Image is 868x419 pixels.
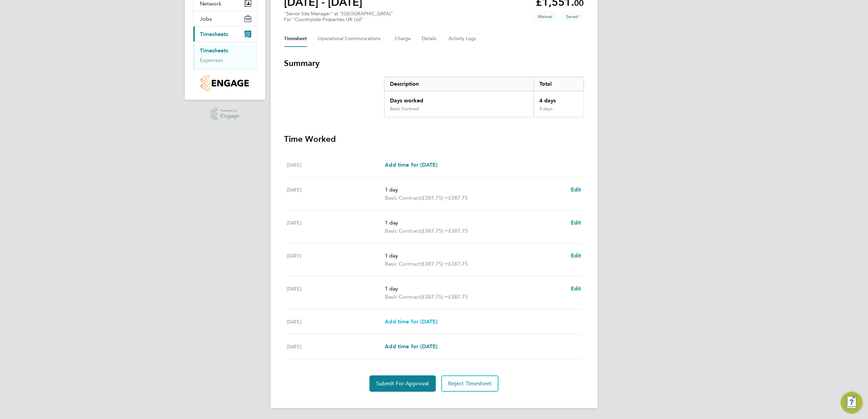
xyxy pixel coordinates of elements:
span: This timesheet was manually created. [533,11,558,22]
a: Powered byEngage [210,108,239,121]
div: [DATE] [287,285,385,301]
span: Timesheets [200,31,228,37]
span: Engage [220,113,239,119]
span: Basic Contract [385,194,421,202]
span: £387.75 [448,261,468,267]
span: Network [200,0,222,7]
button: Engage Resource Center [841,392,863,414]
button: Submit For Approval [369,375,436,392]
button: Operational Communications [318,31,384,47]
a: Edit [571,186,581,194]
p: 1 day [385,252,565,260]
span: (£387.75) = [421,261,448,267]
button: Jobs [193,11,257,26]
button: Timesheet [284,31,307,47]
div: Basic Contract [390,106,419,112]
div: Timesheets [193,41,257,69]
div: [DATE] [287,342,385,351]
button: Details [422,31,438,47]
span: Edit [571,219,581,226]
p: 1 day [385,219,565,227]
img: countryside-properties-logo-retina.png [201,75,249,91]
span: £387.75 [448,228,468,234]
a: Edit [571,219,581,227]
a: Timesheets [200,47,228,54]
span: Basic Contract [385,260,421,268]
span: Submit For Approval [376,380,429,387]
span: Edit [571,186,581,193]
span: Edit [571,252,581,259]
h3: Summary [284,58,584,69]
a: Add time for [DATE] [385,161,437,169]
span: Reject Timesheet [448,380,492,387]
span: Add time for [DATE] [385,162,437,168]
div: Description [384,77,534,91]
span: (£387.75) = [421,195,448,201]
div: [DATE] [287,186,385,202]
div: [DATE] [287,252,385,268]
a: Add time for [DATE] [385,318,437,326]
section: Timesheet [284,58,584,392]
div: Days worked [384,91,534,106]
a: Edit [571,285,581,293]
span: Add time for [DATE] [385,318,437,325]
span: £387.75 [448,294,468,300]
a: Edit [571,252,581,260]
div: Summary [384,77,584,117]
div: "Senior Site Manager" at "[GEOGRAPHIC_DATA]" [284,11,393,22]
button: Charge [395,31,411,47]
button: Reject Timesheet [441,375,499,392]
div: Total [534,77,583,91]
p: 1 day [385,186,565,194]
span: Basic Contract [385,293,421,301]
span: Jobs [200,16,212,22]
a: Expenses [200,57,223,63]
div: [DATE] [287,161,385,169]
a: Add time for [DATE] [385,342,437,351]
span: Powered by [220,108,239,114]
div: For "Countryside Properties UK Ltd" [284,17,393,22]
div: 4 days [534,106,583,117]
span: (£387.75) = [421,228,448,234]
span: Edit [571,285,581,292]
div: [DATE] [287,318,385,326]
span: £387.75 [448,195,468,201]
h3: Time Worked [284,134,584,145]
div: 4 days [534,91,583,106]
span: Add time for [DATE] [385,343,437,350]
a: Go to home page [193,75,257,91]
span: (£387.75) = [421,294,448,300]
button: Timesheets [193,27,257,41]
span: This timesheet is Saved. [561,11,584,22]
p: 1 day [385,285,565,293]
button: Activity Logs [449,31,477,47]
div: [DATE] [287,219,385,235]
span: Basic Contract [385,227,421,235]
